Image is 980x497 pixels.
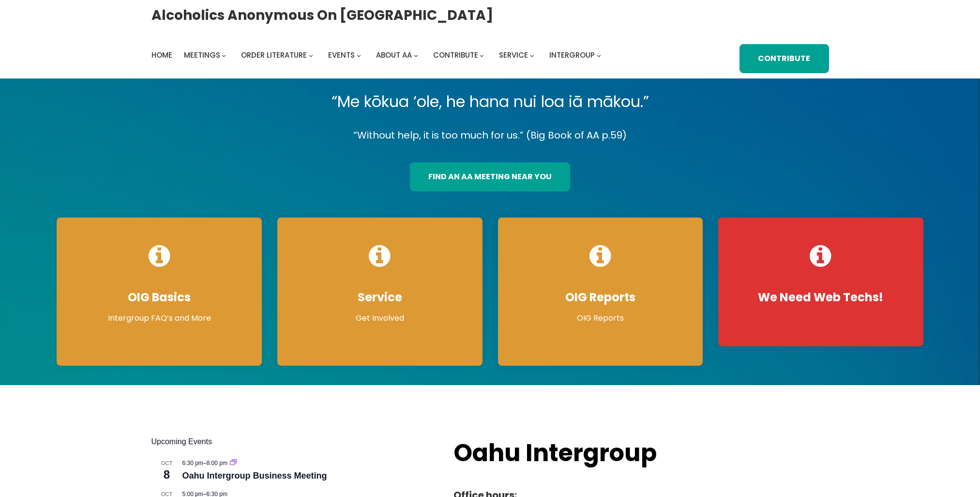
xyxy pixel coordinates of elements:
[549,50,595,60] span: Intergroup
[287,312,473,324] p: Get Involved
[433,48,478,62] a: Contribute
[376,48,412,62] a: About AA
[151,50,172,60] span: Home
[66,290,252,305] h4: OIG Basics
[414,53,418,57] button: About AA submenu
[184,50,220,60] span: Meetings
[151,459,182,467] span: Oct
[499,48,528,62] a: Service
[230,460,237,466] a: Event series: Oahu Intergroup Business Meeting
[549,48,595,62] a: Intergroup
[480,53,484,57] button: Contribute submenu
[597,53,601,57] button: Intergroup submenu
[49,127,931,144] p: “Without help, it is too much for us.” (Big Book of AA p.59)
[207,460,227,466] span: 8:00 pm
[151,48,604,62] nav: Intergroup
[328,50,355,60] span: Events
[241,50,307,60] span: Order Literature
[151,466,182,483] span: 8
[151,3,493,27] a: Alcoholics Anonymous on [GEOGRAPHIC_DATA]
[433,50,478,60] span: Contribute
[410,162,571,191] a: find an aa meeting near you
[530,53,534,57] button: Service submenu
[376,50,412,60] span: About AA
[357,53,361,57] button: Events submenu
[508,290,694,305] h4: OIG Reports
[222,53,226,57] button: Meetings submenu
[309,53,313,57] button: Order Literature submenu
[182,471,327,481] a: Oahu Intergroup Business Meeting
[287,290,473,305] h4: Service
[328,48,355,62] a: Events
[151,48,172,62] a: Home
[151,436,435,448] h2: Upcoming Events
[508,312,694,324] p: OIG Reports
[182,460,203,466] span: 6:30 pm
[184,48,220,62] a: Meetings
[728,290,914,305] h4: We Need Web Techs!
[739,44,829,73] a: Contribute
[182,460,229,466] time: –
[49,88,931,115] p: “Me kōkua ‘ole, he hana nui loa iā mākou.”
[499,50,528,60] span: Service
[66,312,252,324] p: Intergroup FAQ’s and More
[453,436,687,470] h2: Oahu Intergroup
